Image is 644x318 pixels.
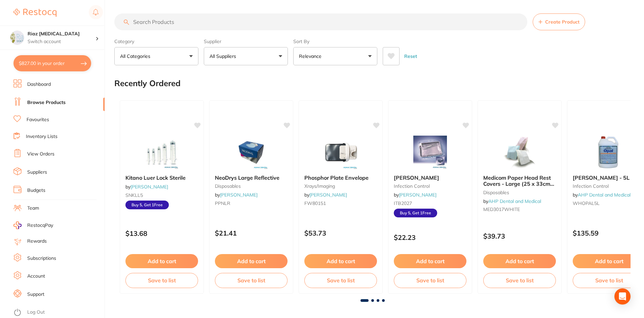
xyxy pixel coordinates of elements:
div: Open Intercom Messenger [614,288,631,305]
img: Whiteley Opal - 5L [587,136,631,169]
img: Phosphor Plate Envelope [319,136,363,169]
input: Search Products [114,13,527,30]
label: Supplier [204,38,288,44]
span: by [125,184,168,190]
button: All Suppliers [204,47,288,65]
button: Save to list [125,273,198,288]
p: Switch account [28,38,96,45]
button: Log Out [13,307,103,318]
button: Save to list [394,273,466,288]
a: Rewards [27,238,47,245]
b: Phosphor Plate Envelope [304,175,377,181]
a: Team [27,205,39,212]
span: Buy 5, Get 1 Free [394,209,437,217]
a: Browse Products [27,99,66,106]
button: Save to list [483,273,556,288]
img: Restocq Logo [13,9,56,17]
a: Budgets [27,187,45,194]
span: Buy 5, Get 1 Free [125,201,169,209]
span: by [483,198,541,204]
button: Create Product [533,13,585,30]
p: All Categories [120,53,153,60]
a: Restocq Logo [13,5,56,21]
p: $22.23 [394,234,466,241]
p: All Suppliers [210,53,239,60]
p: $39.73 [483,232,556,240]
b: NeoDrys Large Reflective [215,175,288,181]
img: Medicom Paper Head Rest Covers - Large (25 x 33cm) White [498,136,541,169]
small: SNKLL5 [125,192,198,198]
a: Support [27,291,44,298]
small: xrays/imaging [304,183,377,189]
button: $827.00 in your order [13,55,91,71]
span: by [394,192,437,198]
small: disposables [215,183,288,189]
small: ITB2027 [394,201,466,206]
p: $53.73 [304,229,377,237]
a: Suppliers [27,169,47,176]
a: RestocqPay [13,221,53,229]
b: Kitano Luer Lock Sterile [125,175,198,181]
img: RestocqPay [13,221,22,229]
button: Relevance [293,47,377,65]
button: Add to cart [483,254,556,268]
p: $13.68 [125,229,198,237]
img: Kitano Luer Lock Sterile [140,136,184,169]
a: Favourites [27,116,49,123]
label: Category [114,38,198,44]
a: Subscriptions [27,255,56,262]
a: AHP Dental and Medical [488,198,541,204]
img: Riaz Dental Surgery [10,31,24,44]
small: MED3017WHITE [483,207,556,212]
a: View Orders [27,151,54,157]
h4: Riaz Dental Surgery [28,31,96,37]
button: Save to list [304,273,377,288]
button: Add to cart [394,254,466,268]
button: Add to cart [304,254,377,268]
a: Account [27,273,45,280]
button: All Categories [114,47,198,65]
a: Log Out [27,309,45,316]
label: Sort By [293,38,377,44]
b: Medicom Paper Head Rest Covers - Large (25 x 33cm) White [483,175,556,187]
a: AHP Dental and Medical [578,192,631,198]
a: [PERSON_NAME] [220,192,258,198]
small: disposables [483,190,556,195]
p: $21.41 [215,229,288,237]
a: [PERSON_NAME] [130,184,168,190]
p: Relevance [299,53,324,60]
small: FW80151 [304,201,377,206]
b: Tray Barrier [394,175,466,181]
h2: Recently Ordered [114,79,181,88]
span: Create Product [545,19,579,25]
span: by [215,192,258,198]
a: Dashboard [27,81,51,88]
span: by [573,192,631,198]
img: Tray Barrier [408,136,452,169]
span: by [304,192,347,198]
a: [PERSON_NAME] [399,192,437,198]
small: PPNLR [215,201,288,206]
button: Save to list [215,273,288,288]
span: RestocqPay [27,222,53,229]
a: [PERSON_NAME] [309,192,347,198]
a: Inventory Lists [26,133,58,140]
button: Reset [402,47,419,65]
small: infection control [394,183,466,189]
button: Add to cart [125,254,198,268]
button: Add to cart [215,254,288,268]
img: NeoDrys Large Reflective [229,136,273,169]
